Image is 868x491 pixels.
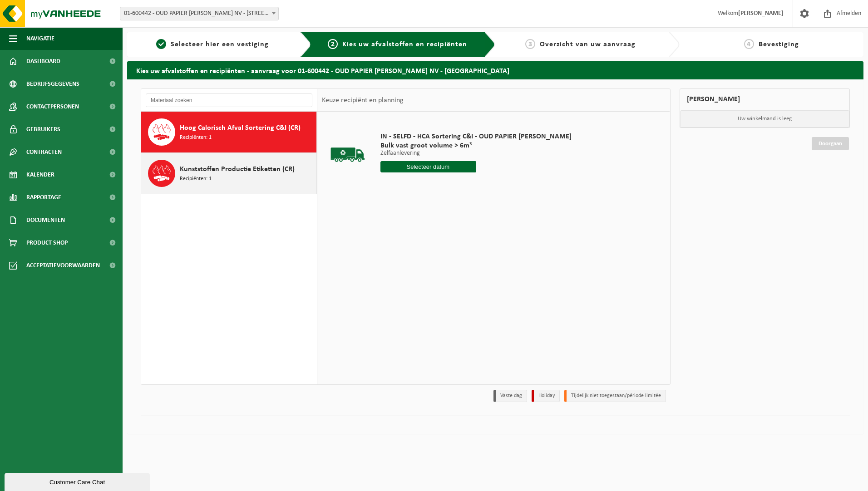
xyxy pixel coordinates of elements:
[26,73,79,95] span: Bedrijfsgegevens
[525,39,535,49] span: 3
[180,175,212,183] span: Recipiënten: 1
[680,110,850,128] p: Uw winkelmand is leeg
[812,137,849,150] a: Doorgaan
[171,41,269,48] span: Selecteer hier een vestiging
[380,132,572,141] span: IN - SELFD - HCA Sortering C&I - OUD PAPIER [PERSON_NAME]
[26,27,54,50] span: Navigatie
[141,153,317,194] button: Kunststoffen Productie Etiketten (CR) Recipiënten: 1
[26,186,61,209] span: Rapportage
[680,88,850,110] div: [PERSON_NAME]
[564,390,666,402] li: Tijdelijk niet toegestaan/période limitée
[120,7,278,20] span: 01-600442 - OUD PAPIER JOZEF MICHEL NV - 2920 KALMTHOUT, BRASSCHAATSTEENWEG 300
[26,209,65,231] span: Documenten
[342,41,467,48] span: Kies uw afvalstoffen en recipiënten
[180,123,301,133] span: Hoog Calorisch Afval Sortering C&I (CR)
[26,50,60,73] span: Dashboard
[26,95,79,118] span: Contactpersonen
[5,471,152,491] iframe: chat widget
[380,141,572,150] span: Bulk vast groot volume > 6m³
[156,39,166,49] span: 1
[141,112,317,153] button: Hoog Calorisch Afval Sortering C&I (CR) Recipiënten: 1
[26,231,68,254] span: Product Shop
[493,390,527,402] li: Vaste dag
[317,89,408,112] div: Keuze recipiënt en planning
[132,39,293,50] a: 1Selecteer hier een vestiging
[540,41,636,48] span: Overzicht van uw aanvraag
[26,254,100,277] span: Acceptatievoorwaarden
[380,161,476,172] input: Selecteer datum
[532,390,560,402] li: Holiday
[120,7,279,20] span: 01-600442 - OUD PAPIER JOZEF MICHEL NV - 2920 KALMTHOUT, BRASSCHAATSTEENWEG 300
[759,41,799,48] span: Bevestiging
[146,93,312,107] input: Materiaal zoeken
[180,133,212,142] span: Recipiënten: 1
[180,164,295,175] span: Kunststoffen Productie Etiketten (CR)
[380,150,572,157] p: Zelfaanlevering
[127,61,863,79] h2: Kies uw afvalstoffen en recipiënten - aanvraag voor 01-600442 - OUD PAPIER [PERSON_NAME] NV - [GE...
[26,118,60,141] span: Gebruikers
[26,141,62,163] span: Contracten
[328,39,338,49] span: 2
[738,10,784,17] strong: [PERSON_NAME]
[26,163,54,186] span: Kalender
[744,39,754,49] span: 4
